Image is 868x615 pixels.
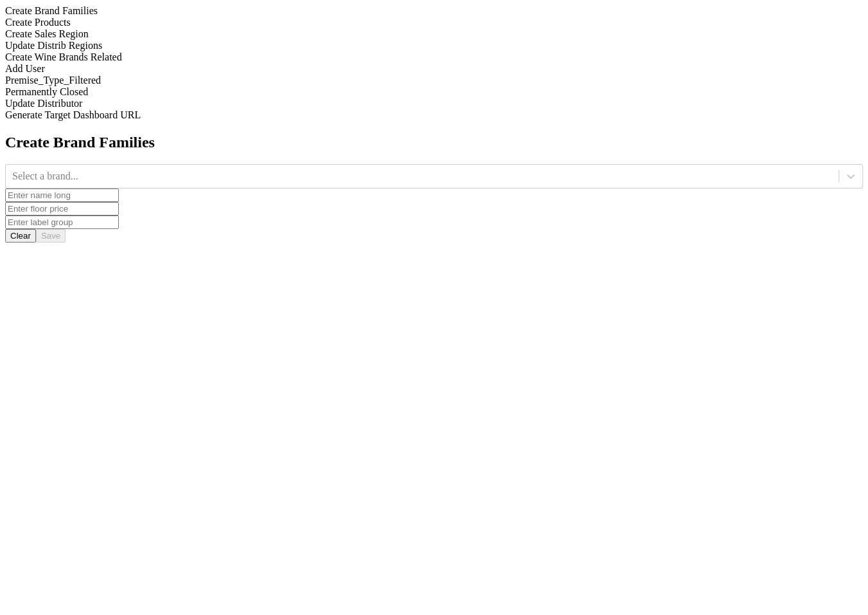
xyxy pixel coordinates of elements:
div: Add User [5,63,863,75]
div: Permanently Closed [5,86,863,98]
button: Save [36,229,66,243]
h2: Create Brand Families [5,134,863,151]
div: Update Distrib Regions [5,40,863,51]
div: Generate Target Dashboard URL [5,109,863,121]
div: Create Brand Families [5,5,863,17]
div: Create Sales Region [5,28,863,40]
input: Enter name long [5,188,119,202]
input: Enter floor price [5,202,119,216]
input: Enter label group [5,216,119,229]
button: Clear [5,229,36,243]
div: Create Wine Brands Related [5,51,863,63]
div: Create Products [5,17,863,28]
div: Update Distributor [5,98,863,109]
div: Premise_Type_Filtered [5,75,863,86]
